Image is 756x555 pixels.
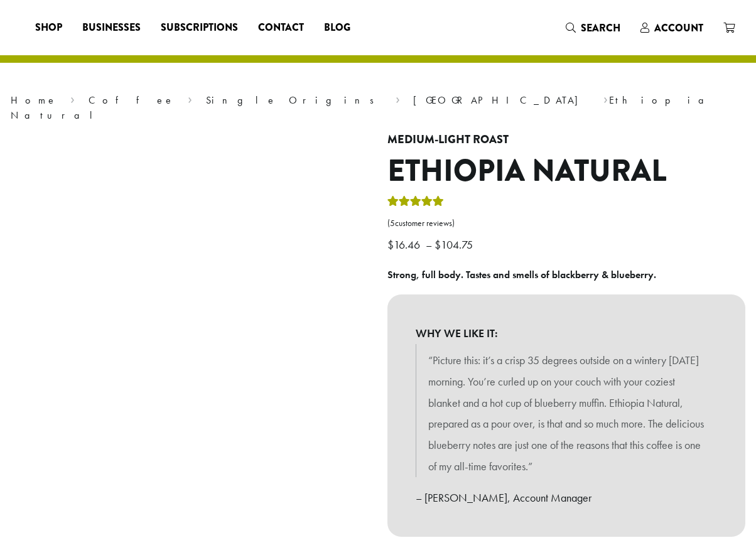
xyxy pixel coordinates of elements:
[581,21,620,35] span: Search
[11,93,745,123] nav: Breadcrumb
[324,20,350,36] span: Blog
[70,89,75,108] span: ›
[387,194,444,213] div: Rated 5.00 out of 5
[25,18,72,38] a: Shop
[89,94,175,107] a: Coffee
[35,20,62,36] span: Shop
[72,18,151,38] a: Businesses
[387,133,745,147] h4: Medium-Light Roast
[314,18,360,38] a: Blog
[390,218,395,229] span: 5
[387,153,745,190] h1: Ethiopia Natural
[387,268,656,281] b: Strong, full body. Tastes and smells of blackberry & blueberry.
[603,89,608,108] span: ›
[188,89,192,108] span: ›
[428,350,705,477] p: “Picture this: it’s a crisp 35 degrees outside on a wintery [DATE] morning. You’re curled up on y...
[11,94,57,107] a: Home
[206,94,382,107] a: Single Origins
[151,18,248,38] a: Subscriptions
[630,18,713,38] a: Account
[248,18,314,38] a: Contact
[556,18,630,38] a: Search
[654,21,703,35] span: Account
[435,237,476,252] bdi: 104.75
[387,237,394,252] span: $
[416,323,717,344] b: WHY WE LIKE IT:
[387,217,745,230] a: (5customer reviews)
[416,487,717,509] p: – [PERSON_NAME], Account Manager
[413,94,590,107] a: [GEOGRAPHIC_DATA]
[387,237,423,252] bdi: 16.46
[161,20,238,36] span: Subscriptions
[426,237,432,252] span: –
[82,20,141,36] span: Businesses
[258,20,304,36] span: Contact
[396,89,400,108] span: ›
[435,237,441,252] span: $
